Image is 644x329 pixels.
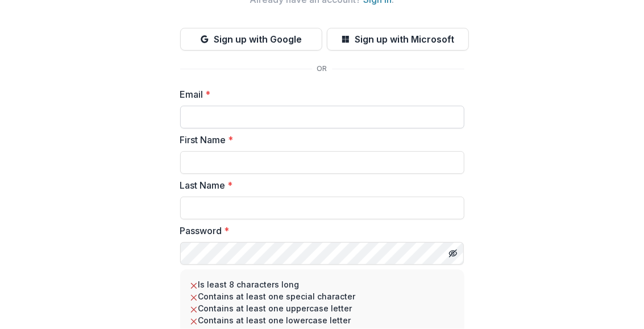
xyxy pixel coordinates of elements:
label: Last Name [180,178,458,192]
li: Is least 8 characters long [189,278,455,290]
label: Email [180,88,458,101]
label: First Name [180,133,458,147]
button: Sign up with Microsoft [327,28,469,51]
li: Contains at least one lowercase letter [189,314,455,326]
label: Password [180,224,458,238]
li: Contains at least one uppercase letter [189,302,455,314]
li: Contains at least one special character [189,290,455,302]
button: Sign up with Google [180,28,322,51]
button: Toggle password visibility [444,244,462,263]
